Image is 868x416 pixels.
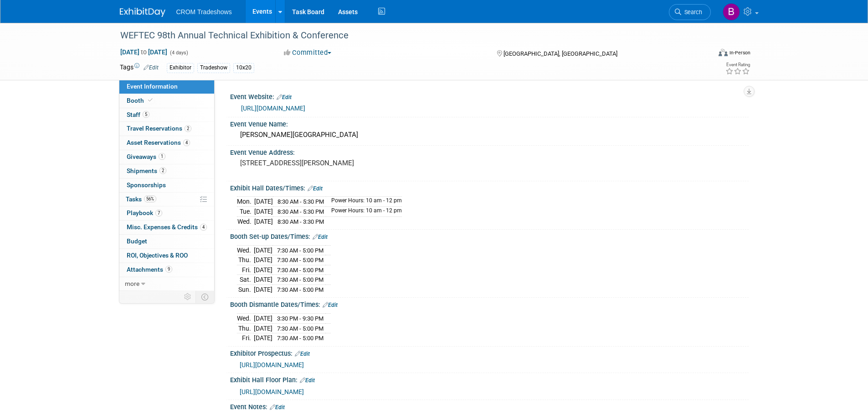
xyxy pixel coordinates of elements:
[233,63,254,73] div: 10x20
[159,153,165,160] span: 1
[120,48,168,56] span: [DATE] [DATE]
[254,275,272,285] td: [DATE]
[119,122,214,136] a: Travel Reservations2
[240,159,436,167] pre: [STREET_ADDRESS][PERSON_NAME]
[308,185,323,192] a: Edit
[127,83,178,90] span: Event Information
[155,210,162,216] span: 7
[277,257,324,263] span: 7:30 AM - 5:00 PM
[127,125,191,132] span: Travel Reservations
[119,150,214,164] a: Giveaways1
[725,63,750,67] div: Event Rating
[254,207,273,217] td: [DATE]
[119,193,214,206] a: Tasks56%
[723,3,740,21] img: Branden Peterson
[300,377,315,384] a: Edit
[254,333,272,343] td: [DATE]
[230,181,749,193] div: Exhibit Hall Dates/Times:
[127,153,165,160] span: Giveaways
[240,361,304,369] a: [URL][DOMAIN_NAME]
[148,98,153,103] i: Booth reservation complete
[237,314,254,324] td: Wed.
[669,4,711,20] a: Search
[277,315,324,322] span: 3:30 PM - 9:30 PM
[277,198,324,205] span: 8:30 AM - 5:30 PM
[281,48,335,58] button: Committed
[125,280,139,287] span: more
[119,249,214,263] a: ROI, Objectives & ROO
[230,117,749,129] div: Event Venue Name:
[237,275,254,285] td: Sat.
[237,128,742,142] div: [PERSON_NAME][GEOGRAPHIC_DATA]
[127,139,190,146] span: Asset Reservations
[119,80,214,94] a: Event Information
[230,347,749,358] div: Exhibitor Prospectus:
[254,314,272,324] td: [DATE]
[503,50,617,57] span: [GEOGRAPHIC_DATA], [GEOGRAPHIC_DATA]
[127,209,162,216] span: Playbook
[237,323,254,333] td: Thu.
[120,63,159,73] td: Tags
[657,47,751,61] div: Event Format
[277,247,324,254] span: 7:30 AM - 5:00 PM
[295,351,310,357] a: Edit
[237,197,254,207] td: Mon.
[119,136,214,150] a: Asset Reservations4
[197,63,230,73] div: Tradeshow
[120,8,165,17] img: ExhibitDay
[277,267,324,274] span: 7:30 AM - 5:00 PM
[313,234,328,240] a: Edit
[270,404,285,411] a: Edit
[126,195,156,203] span: Tasks
[119,164,214,178] a: Shipments2
[169,50,188,56] span: (4 days)
[254,216,273,226] td: [DATE]
[119,235,214,248] a: Budget
[326,197,402,207] td: Power Hours: 10 am - 12 pm
[277,325,324,332] span: 7:30 AM - 5:00 PM
[139,48,148,56] span: to
[240,388,304,395] a: [URL][DOMAIN_NAME]
[241,105,305,112] a: [URL][DOMAIN_NAME]
[127,266,172,273] span: Attachments
[117,27,697,44] div: WEFTEC 98th Annual Technical Exhibition & Conference
[323,302,338,308] a: Edit
[230,90,749,102] div: Event Website:
[237,333,254,343] td: Fri.
[180,291,196,303] td: Personalize Event Tab Strip
[127,181,166,189] span: Sponsorships
[119,263,214,277] a: Attachments9
[159,167,166,174] span: 2
[230,146,749,157] div: Event Venue Address:
[127,237,147,245] span: Budget
[254,255,272,265] td: [DATE]
[127,223,207,231] span: Misc. Expenses & Credits
[277,276,324,283] span: 7:30 AM - 5:00 PM
[119,206,214,220] a: Playbook7
[326,207,402,217] td: Power Hours: 10 am - 12 pm
[254,323,272,333] td: [DATE]
[165,266,172,273] span: 9
[237,265,254,275] td: Fri.
[719,49,728,56] img: Format-Inperson.png
[230,373,749,385] div: Exhibit Hall Floor Plan:
[277,94,292,100] a: Edit
[237,255,254,265] td: Thu.
[119,221,214,234] a: Misc. Expenses & Credits4
[119,179,214,192] a: Sponsorships
[183,139,190,146] span: 4
[195,291,214,303] td: Toggle Event Tabs
[230,400,749,412] div: Event Notes:
[143,111,149,118] span: 5
[119,108,214,122] a: Staff5
[254,197,273,207] td: [DATE]
[230,230,749,242] div: Booth Set-up Dates/Times:
[254,265,272,275] td: [DATE]
[681,9,702,16] span: Search
[277,208,324,215] span: 8:30 AM - 5:30 PM
[277,286,324,293] span: 7:30 AM - 5:00 PM
[167,63,194,73] div: Exhibitor
[277,335,324,342] span: 7:30 AM - 5:00 PM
